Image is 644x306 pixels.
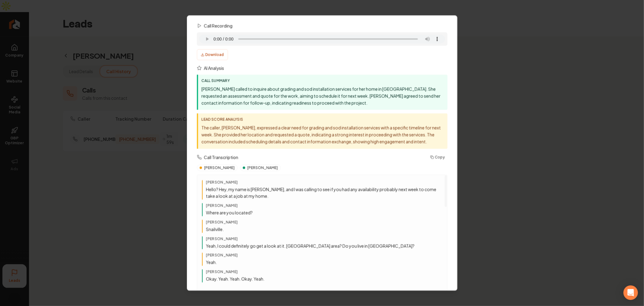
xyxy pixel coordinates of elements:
div: [PERSON_NAME] [206,269,442,274]
button: Download [197,49,228,60]
p: Snailville. [206,226,442,233]
p: Where are you located? [206,209,442,216]
h4: Call Summary [202,78,444,83]
span: [PERSON_NAME] [240,164,281,171]
p: Okay. Yeah. Yeah. Okay. Yeah. [206,275,442,282]
h4: Lead Score Analysis [202,117,444,122]
span: [PERSON_NAME] [197,164,238,171]
div: [PERSON_NAME] [206,203,442,208]
p: Hello? Hey, my name is [PERSON_NAME], and I was calling to see if you had any availability probab... [206,186,442,200]
audio: Your browser does not support the audio element. [199,35,445,43]
div: [PERSON_NAME] [206,253,442,258]
button: Copy [428,153,447,161]
div: [PERSON_NAME] [206,180,442,184]
h3: AI Analysis [204,65,224,71]
h3: Call Recording [204,23,233,29]
p: The caller, [PERSON_NAME], expressed a clear need for grading and sod installation services with ... [202,124,444,145]
p: Yeah, I could definitely go get a look at it. [GEOGRAPHIC_DATA] area? Do you live in [GEOGRAPHIC_... [206,242,442,249]
p: Yeah. [206,259,442,266]
p: [PERSON_NAME] called to inquire about grading and sod installation services for her home in [GEOG... [202,86,444,106]
div: [PERSON_NAME] [206,236,442,241]
div: [PERSON_NAME] [206,220,442,224]
h3: Call Transcription [204,154,239,160]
